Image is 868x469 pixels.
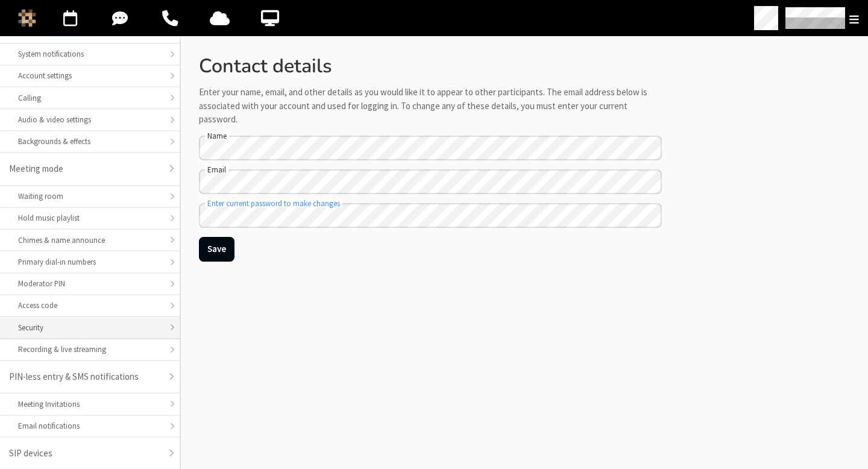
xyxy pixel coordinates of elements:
input: Name [199,136,662,160]
div: Meeting Invitations [18,398,162,410]
div: PIN-less entry & SMS notifications [9,370,162,384]
div: Recording & live streaming [18,344,162,355]
div: SIP devices [9,447,162,461]
div: Audio & video settings [18,114,162,125]
div: Email notifications [18,420,162,432]
div: Account settings [18,70,162,81]
div: Waiting room [18,190,162,202]
input: Enter current password to make changes [199,203,662,228]
iframe: Chat [838,438,859,461]
input: Email [199,169,662,194]
div: Hold music playlist [18,212,162,224]
div: Primary dial-in numbers [18,256,162,268]
div: Meeting mode [9,162,162,176]
img: Iotum [18,9,36,27]
button: Save [199,237,234,262]
p: Enter your name, email, and other details as you would like it to appear to other participants. T... [199,86,662,127]
div: Calling [18,92,162,104]
div: Security [18,322,162,333]
div: Moderator PIN [18,278,162,289]
div: Backgrounds & effects [18,136,162,147]
div: System notifications [18,48,162,60]
div: Access code [18,300,162,311]
h2: Contact details [199,55,662,77]
div: Chimes & name announce [18,234,162,246]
